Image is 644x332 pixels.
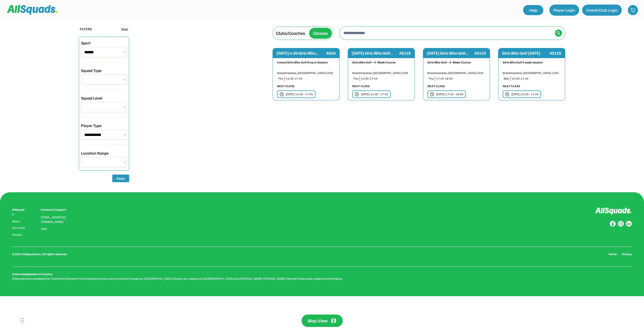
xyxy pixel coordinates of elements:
a: Help [41,227,47,231]
div: Thu [428,76,434,81]
div: NEXT CLASS [503,84,520,88]
img: Icon%20%2838%29.svg [556,31,560,35]
div: [DATE] 16:30 - 17:45 [286,92,313,97]
img: Squad%20Logo.svg [7,5,58,15]
div: Broadmeadow, [GEOGRAPHIC_DATA] 2305 [503,71,561,75]
div: © 2024 AllSquads Inc. All rights reserved. [12,252,67,256]
img: Group%20copy%206.svg [626,221,632,227]
div: Clubs/Coaches [276,30,305,37]
div: NEXT CLASS [352,84,370,88]
div: Player Type [81,123,101,129]
img: Logo%20inverted.svg [595,207,632,215]
div: 17:45-18:30 [436,76,486,81]
div: Sport [81,40,91,46]
button: Apply [112,175,129,182]
div: Girls Who Golf – 5 -Week Course [427,60,486,65]
div: Mon [504,76,509,81]
div: NEXT CLASS [427,84,445,88]
div: Girls Who Golf 5 week session [503,60,561,65]
a: Privacy [622,252,632,256]
div: Squad Level [81,95,102,101]
div: [DATE] 4:30 Girls Who... [277,50,325,56]
div: Map View [308,318,328,324]
img: Group%20copy%207.svg [618,221,624,227]
div: 10:30-11:45 [512,76,561,81]
div: [DATE] 17:45 - 18:30 [436,92,463,97]
div: Girls Who Golf [DATE] [502,50,549,56]
div: Girls Who Golf – 5 -Week Course [352,60,410,65]
a: Help [523,5,543,15]
div: Contact & Support [41,207,72,212]
div: [DATE] 16:30 - 17:45 [361,92,388,97]
div: Classes [313,30,328,37]
img: shopping-cart-01%20%281%29.svg [630,8,635,13]
div: Squad Type [81,67,101,74]
div: [DATE] 10:30 - 11:45 [511,92,539,97]
img: clock.svg [355,92,359,97]
div: [DATE] Girls Who Golf... [352,50,398,56]
div: Casual Girls Who Golf Drop in Session [277,60,335,65]
div: A$125 [550,50,561,56]
div: A$30 [326,50,336,56]
div: A$125 [399,50,411,56]
img: clock.svg [430,92,434,97]
div: Thu [278,76,283,81]
div: 16:30-17:45 [361,76,410,81]
div: AllSquads [12,207,26,217]
div: A$125 [474,50,486,56]
div: NEXT CLASS [277,84,294,88]
div: Reset [121,27,128,31]
div: 16:30-17:45 [286,76,335,81]
button: Coach/Club Login [582,5,622,16]
a: Players [12,233,26,236]
div: [EMAIL_ADDRESS][DOMAIN_NAME] [41,215,72,224]
img: clock.svg [505,92,509,97]
div: Broadmeadow, [GEOGRAPHIC_DATA] 2305 [427,71,486,75]
div: Thu [353,76,359,81]
div: Location Range [81,150,109,156]
img: Group%20copy%208.svg [610,221,616,227]
a: Our Clubs [12,226,26,230]
div: Broadmeadow, [GEOGRAPHIC_DATA] 2305 [352,71,410,75]
div: [DATE] Girls Who Golf... [427,50,473,56]
a: Terms [608,252,617,256]
div: AllSquads acknowledges the Traditional Owners of the land where we live, learn and work throughou... [12,276,632,281]
img: clock.svg [280,92,284,97]
div: Acknowledgement of Country [12,272,52,276]
a: About [12,220,26,223]
button: Player Login [549,5,579,16]
div: Broadmeadow, [GEOGRAPHIC_DATA] 2305 [277,71,335,75]
div: FILTERS [80,26,92,32]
